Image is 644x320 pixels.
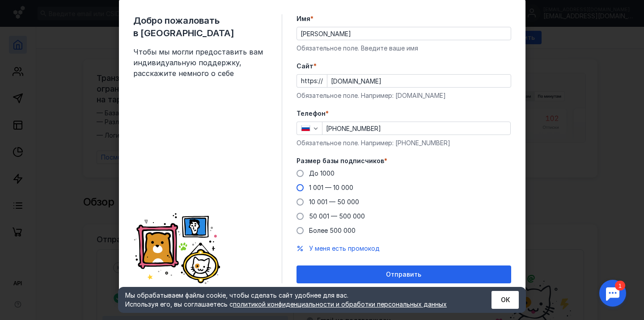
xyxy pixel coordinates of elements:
a: политикой конфиденциальности и обработки персональных данных [233,300,447,308]
button: У меня есть промокод [309,244,380,253]
div: Обязательное поле. Например: [PHONE_NUMBER] [297,139,511,147]
span: Телефон [297,109,326,118]
span: Чтобы мы могли предоставить вам индивидуальную поддержку, расскажите немного о себе [133,46,267,79]
div: Обязательное поле. Например: [DOMAIN_NAME] [297,91,511,100]
span: Более 500 000 [309,227,356,234]
span: Отправить [386,271,421,278]
span: Имя [297,14,310,23]
span: Размер базы подписчиков [297,156,384,165]
span: У меня есть промокод [309,244,380,252]
span: До 1000 [309,169,335,177]
span: 50 001 — 500 000 [309,212,365,220]
div: Обязательное поле. Введите ваше имя [297,44,511,53]
div: Мы обрабатываем файлы cookie, чтобы сделать сайт удобнее для вас. Используя его, вы соглашаетесь c [125,291,470,309]
button: ОК [491,291,519,309]
button: Отправить [297,265,511,283]
span: Добро пожаловать в [GEOGRAPHIC_DATA] [133,14,267,39]
span: 10 001 — 50 000 [309,198,359,206]
div: 1 [20,5,30,15]
span: 1 001 — 10 000 [309,184,353,191]
span: Cайт [297,62,314,71]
